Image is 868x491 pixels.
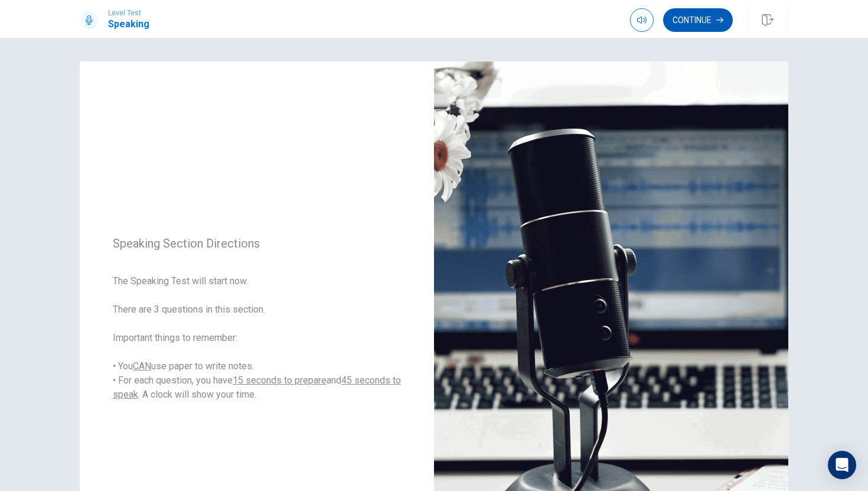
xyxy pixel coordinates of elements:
[108,9,149,17] span: Level Test
[113,274,401,402] span: The Speaking Test will start now. There are 3 questions in this section. Important things to reme...
[828,451,856,479] div: Open Intercom Messenger
[113,236,401,251] span: Speaking Section Directions
[233,375,327,386] u: 15 seconds to prepare
[133,360,151,372] u: CAN
[663,8,733,32] button: Continue
[108,17,149,31] h1: Speaking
